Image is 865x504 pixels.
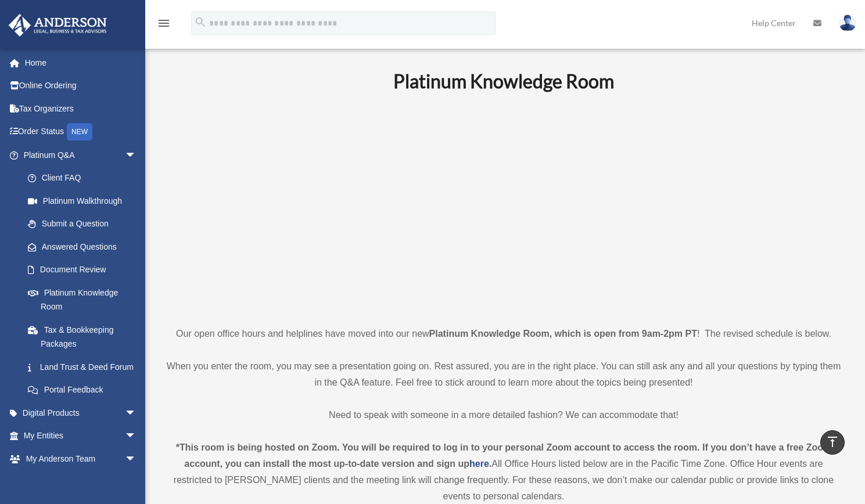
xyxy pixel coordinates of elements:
[8,74,154,98] a: Online Ordering
[489,459,491,469] strong: .
[393,70,614,92] b: Platinum Knowledge Room
[16,355,154,379] a: Land Trust & Deed Forum
[16,318,154,355] a: Tax & Bookkeeping Packages
[125,447,148,471] span: arrow_drop_down
[16,281,148,318] a: Platinum Knowledge Room
[16,167,154,190] a: Client FAQ
[429,329,697,339] strong: Platinum Knowledge Room, which is open from 9am-2pm PT
[825,435,839,449] i: vertical_align_top
[8,120,154,144] a: Order StatusNEW
[16,235,154,258] a: Answered Questions
[125,424,148,448] span: arrow_drop_down
[839,15,856,31] img: User Pic
[16,213,154,236] a: Submit a Question
[125,143,148,167] span: arrow_drop_down
[469,459,489,469] a: here
[166,358,842,391] p: When you enter the room, you may see a presentation going on. Rest assured, you are in the right ...
[16,189,154,213] a: Platinum Walkthrough
[166,407,842,423] p: Need to speak with someone in a more detailed fashion? We can accommodate that!
[820,430,845,455] a: vertical_align_top
[176,442,831,469] strong: *This room is being hosted on Zoom. You will be required to log in to your personal Zoom account ...
[157,20,171,30] a: menu
[8,401,154,424] a: Digital Productsarrow_drop_down
[8,424,154,448] a: My Entitiesarrow_drop_down
[329,108,678,304] iframe: 231110_Toby_KnowledgeRoom
[194,16,207,28] i: search
[16,258,154,282] a: Document Review
[5,14,110,37] img: Anderson Advisors Platinum Portal
[8,143,154,167] a: Platinum Q&Aarrow_drop_down
[8,97,154,120] a: Tax Organizers
[125,401,148,425] span: arrow_drop_down
[67,123,92,141] div: NEW
[16,379,154,402] a: Portal Feedback
[8,51,154,74] a: Home
[157,16,171,30] i: menu
[8,447,154,470] a: My Anderson Teamarrow_drop_down
[166,326,842,342] p: Our open office hours and helplines have moved into our new ! The revised schedule is below.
